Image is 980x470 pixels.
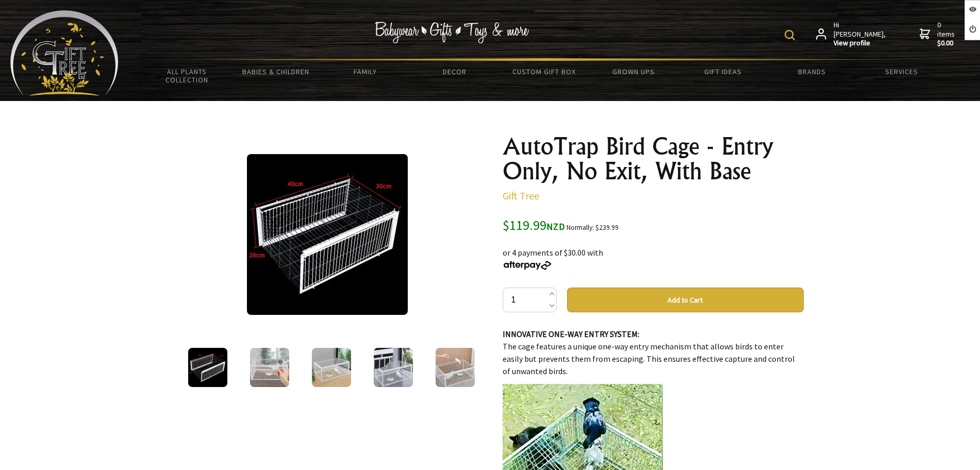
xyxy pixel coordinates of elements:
img: AutoTrap Bird Cage - Entry Only, No Exit, With Base [374,348,413,387]
a: Gift Tree [503,189,539,202]
a: Grown Ups [589,61,678,82]
span: Hi [PERSON_NAME], [834,21,887,48]
small: Normally: $239.99 [567,223,619,232]
a: All Plants Collection [142,61,231,91]
a: Brands [768,61,857,82]
div: or 4 payments of $30.00 with [503,234,804,271]
img: product search [785,30,795,40]
strong: $0.00 [937,39,957,48]
p: The cage features a unique one-way entry mechanism that allows birds to enter easily but prevents... [503,328,804,377]
button: Add to Cart [567,288,804,312]
a: 0 items$0.00 [920,21,957,48]
img: Babywear - Gifts - Toys & more [374,22,529,43]
img: AutoTrap Bird Cage - Entry Only, No Exit, With Base [312,348,351,387]
h1: AutoTrap Bird Cage - Entry Only, No Exit, With Base [503,134,804,183]
img: AutoTrap Bird Cage - Entry Only, No Exit, With Base [188,348,227,387]
span: 0 items [937,20,957,48]
strong: INNOVATIVE ONE-WAY ENTRY SYSTEM: [503,329,639,339]
img: AutoTrap Bird Cage - Entry Only, No Exit, With Base [250,348,289,387]
img: AutoTrap Bird Cage - Entry Only, No Exit, With Base [247,154,408,315]
a: Services [857,61,946,82]
a: Decor [410,61,499,82]
a: Gift Ideas [678,61,767,82]
a: Custom Gift Box [500,61,589,82]
img: Babyware - Gifts - Toys and more... [10,10,119,96]
span: NZD [546,221,565,232]
img: Afterpay [503,261,552,270]
strong: View profile [834,39,887,48]
a: Family [321,61,410,82]
a: Hi [PERSON_NAME],View profile [816,21,887,48]
span: $119.99 [503,216,565,233]
a: Babies & Children [231,61,321,82]
img: AutoTrap Bird Cage - Entry Only, No Exit, With Base [436,348,475,387]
